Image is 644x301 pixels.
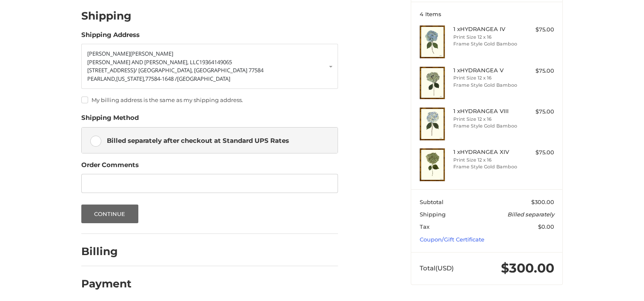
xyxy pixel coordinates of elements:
[420,211,446,218] span: Shipping
[453,122,518,130] li: Frame Style Gold Bamboo
[81,30,140,44] legend: Shipping Address
[87,75,116,82] span: PEARLAND,
[521,67,554,75] div: $75.00
[87,66,135,74] span: [STREET_ADDRESS]
[177,75,230,82] span: [GEOGRAPHIC_DATA]
[453,26,518,32] h4: 1 x HYDRANGEA IV
[453,34,518,41] li: Print Size 12 x 16
[453,116,518,123] li: Print Size 12 x 16
[116,75,145,82] span: [US_STATE],
[81,9,132,23] h2: Shipping
[453,108,518,114] h4: 1 x HYDRANGEA VIII
[453,74,518,82] li: Print Size 12 x 16
[81,113,139,127] legend: Shipping Method
[538,223,554,230] span: $0.00
[420,236,484,243] a: Coupon/Gift Certificate
[81,277,132,290] h2: Payment
[521,148,554,157] div: $75.00
[420,199,444,205] span: Subtotal
[521,26,554,34] div: $75.00
[453,40,518,48] li: Frame Style Gold Bamboo
[81,160,139,174] legend: Order Comments
[420,223,429,230] span: Tax
[199,58,232,66] span: 19364149065
[87,50,130,57] span: [PERSON_NAME]
[453,163,518,170] li: Frame Style Gold Bamboo
[531,199,554,205] span: $300.00
[501,260,554,276] span: $300.00
[130,50,173,57] span: [PERSON_NAME]
[135,66,263,74] span: / [GEOGRAPHIC_DATA], [GEOGRAPHIC_DATA] 77584
[420,264,454,272] span: Total (USD)
[521,108,554,116] div: $75.00
[81,245,131,258] h2: Billing
[453,82,518,89] li: Frame Style Gold Bamboo
[420,11,554,17] h3: 4 Items
[145,75,177,82] span: 77584-1648 /
[81,97,338,103] label: My billing address is the same as my shipping address.
[87,58,199,66] span: [PERSON_NAME] AND [PERSON_NAME], LLC
[81,44,338,89] a: Enter or select a different address
[453,67,518,74] h4: 1 x HYDRANGEA V
[81,204,138,223] button: Continue
[453,148,518,155] h4: 1 x HYDRANGEA XIV
[453,156,518,164] li: Print Size 12 x 16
